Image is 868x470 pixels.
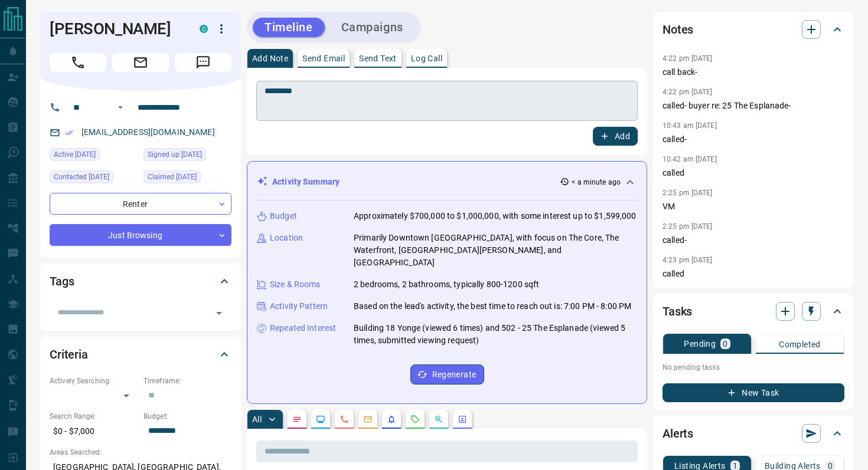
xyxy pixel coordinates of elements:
[663,20,693,39] h2: Notes
[112,53,169,72] span: Email
[54,171,109,183] span: Contacted [DATE]
[252,54,288,63] p: Add Note
[663,189,713,197] p: 2:25 pm [DATE]
[211,305,227,321] button: Open
[148,149,202,160] span: Signed up [DATE]
[292,415,302,424] svg: Notes
[663,222,713,231] p: 2:25 pm [DATE]
[387,415,396,424] svg: Listing Alerts
[50,193,231,215] div: Renter
[663,66,844,78] p: call back-
[363,415,373,424] svg: Emails
[148,171,197,183] span: Claimed [DATE]
[434,415,443,424] svg: Opportunities
[663,359,844,376] p: No pending tasks
[663,54,713,63] p: 4:22 pm [DATE]
[354,322,637,347] p: Building 18 Yonge (viewed 6 times) and 502 - 25 The Esplanade (viewed 5 times, submitted viewing ...
[663,234,844,246] p: called-
[316,415,325,424] svg: Lead Browsing Activity
[50,267,231,295] div: Tags
[50,170,138,187] div: Tue Oct 07 2025
[302,54,345,63] p: Send Email
[663,383,844,402] button: New Task
[572,177,621,188] p: < a minute ago
[50,345,88,364] h2: Criteria
[50,224,231,246] div: Just Browsing
[663,100,844,112] p: called- buyer re: 25 The Esplanade-
[143,376,231,386] p: Timeframe:
[354,300,631,313] p: Based on the lead's activity, the best time to reach out is: 7:00 PM - 8:00 PM
[723,340,727,348] p: 0
[50,272,74,291] h2: Tags
[458,415,467,424] svg: Agent Actions
[593,127,638,146] button: Add
[663,256,713,264] p: 4:23 pm [DATE]
[143,411,231,422] p: Budget:
[50,53,106,72] span: Call
[257,171,637,193] div: Activity Summary< a minute ago
[663,302,692,321] h2: Tasks
[411,54,442,63] p: Log Call
[340,415,349,424] svg: Calls
[253,18,325,37] button: Timeline
[113,100,128,114] button: Open
[50,411,138,422] p: Search Range:
[50,376,138,386] p: Actively Searching:
[50,447,231,458] p: Areas Searched:
[50,19,182,38] h1: [PERSON_NAME]
[663,15,844,44] div: Notes
[663,121,717,130] p: 10:43 am [DATE]
[50,422,138,441] p: $0 - $7,000
[354,210,637,222] p: Approximately $700,000 to $1,000,000, with some interest up to $1,599,000
[270,300,328,313] p: Activity Pattern
[175,53,231,72] span: Message
[329,18,415,37] button: Campaigns
[733,462,738,470] p: 1
[81,127,215,137] a: [EMAIL_ADDRESS][DOMAIN_NAME]
[65,129,73,137] svg: Email Verified
[684,340,716,348] p: Pending
[663,268,844,280] p: called
[270,278,321,291] p: Size & Rooms
[410,364,484,384] button: Regenerate
[354,232,637,269] p: Primarily Downtown [GEOGRAPHIC_DATA], with focus on The Core, The Waterfront, [GEOGRAPHIC_DATA][P...
[143,148,231,165] div: Sun Mar 11 2018
[270,322,336,334] p: Repeated Interest
[663,297,844,326] div: Tasks
[663,155,717,163] p: 10:42 am [DATE]
[270,210,297,222] p: Budget
[50,148,138,165] div: Wed Oct 08 2025
[828,462,833,470] p: 0
[270,232,303,244] p: Location
[765,462,821,470] p: Building Alerts
[663,167,844,179] p: called
[54,149,96,160] span: Active [DATE]
[663,424,693,443] h2: Alerts
[663,133,844,146] p: called-
[354,278,539,291] p: 2 bedrooms, 2 bathrooms, typically 800-1200 sqft
[50,340,231,369] div: Criteria
[663,201,844,213] p: VM
[200,25,208,33] div: condos.ca
[674,462,726,470] p: Listing Alerts
[143,170,231,187] div: Fri May 27 2022
[252,415,262,423] p: All
[272,176,340,188] p: Activity Summary
[663,419,844,448] div: Alerts
[779,340,821,349] p: Completed
[663,88,713,96] p: 4:22 pm [DATE]
[359,54,397,63] p: Send Text
[410,415,420,424] svg: Requests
